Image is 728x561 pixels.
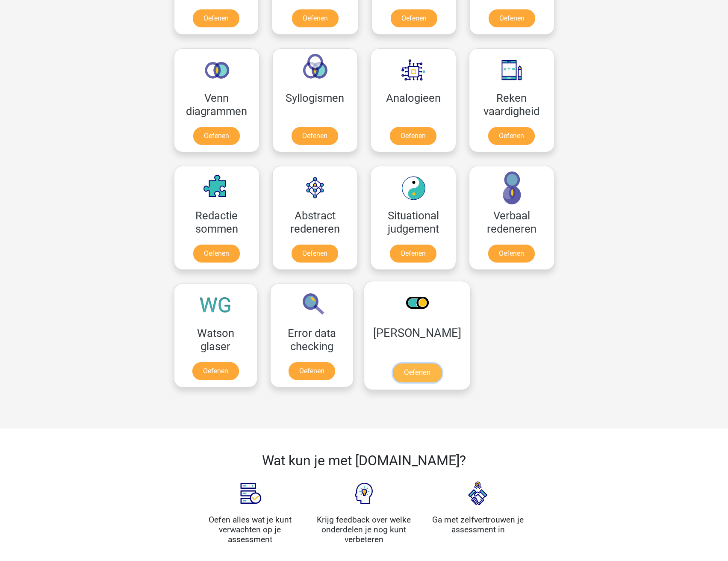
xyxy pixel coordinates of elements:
a: Oefenen [391,9,437,27]
a: Oefenen [390,127,436,145]
h4: Oefen alles wat je kunt verwachten op je assessment [200,515,301,544]
a: Oefenen [489,9,535,27]
a: Oefenen [390,245,436,263]
a: Oefenen [289,362,335,380]
img: Assessment [229,472,271,515]
a: Oefenen [193,9,239,27]
img: Feedback [342,472,385,515]
h4: Krijg feedback over welke onderdelen je nog kunt verbeteren [313,515,415,544]
a: Oefenen [292,245,338,263]
h2: Wat kun je met [DOMAIN_NAME]? [200,452,529,469]
img: Interview [457,472,499,515]
a: Oefenen [292,9,339,27]
a: Oefenen [488,245,535,263]
a: Oefenen [193,127,240,145]
a: Oefenen [488,127,535,145]
a: Oefenen [292,127,338,145]
a: Oefenen [192,362,239,380]
h4: Ga met zelfvertrouwen je assessment in [427,515,529,534]
a: Oefenen [392,363,441,382]
a: Oefenen [193,245,240,263]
